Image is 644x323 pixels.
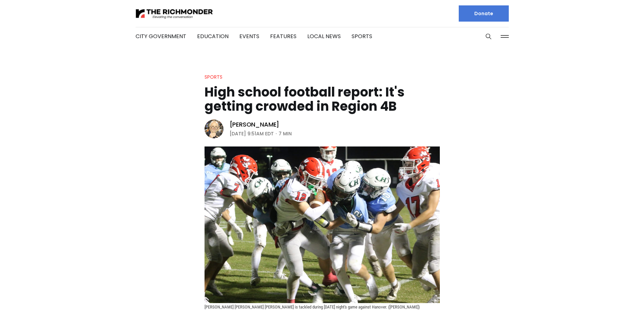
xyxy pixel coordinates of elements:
[483,31,494,42] button: Search this site
[279,130,292,138] span: 7 min
[587,290,644,323] iframe: portal-trigger
[459,5,509,22] a: Donate
[230,120,280,129] a: [PERSON_NAME]
[205,85,440,113] h1: High school football report: It's getting crowded in Region 4B
[205,304,420,309] span: [PERSON_NAME] [PERSON_NAME] [PERSON_NAME] is tackled during [DATE] night's game against Hanover. ...
[136,8,213,20] img: The Richmonder
[205,146,440,303] img: High school football report: It's getting crowded in Region 4B
[205,74,222,80] a: Sports
[352,32,372,40] a: Sports
[307,32,341,40] a: Local News
[197,32,229,40] a: Education
[230,130,274,138] time: [DATE] 9:51AM EDT
[270,32,296,40] a: Features
[136,32,186,40] a: City Government
[239,32,259,40] a: Events
[205,119,223,138] img: Rob Witham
